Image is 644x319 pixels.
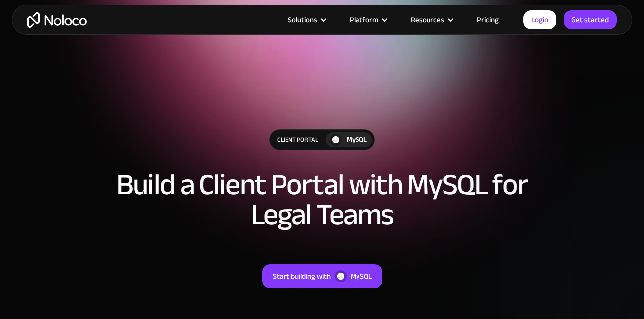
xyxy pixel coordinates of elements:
[27,12,87,28] a: home
[99,170,546,230] h1: Build a Client Portal with MySQL for Legal Teams
[273,270,331,283] div: Start building with
[411,13,444,26] div: Resources
[276,13,337,26] div: Solutions
[398,13,464,26] div: Resources
[347,134,367,145] div: MySQL
[270,130,326,150] div: Client Portal
[464,13,511,26] a: Pricing
[288,13,317,26] div: Solutions
[523,10,556,29] a: Login
[351,270,372,283] div: MySQL
[350,13,378,26] div: Platform
[337,13,398,26] div: Platform
[564,10,617,29] a: Get started
[262,264,382,288] a: Start building withMySQL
